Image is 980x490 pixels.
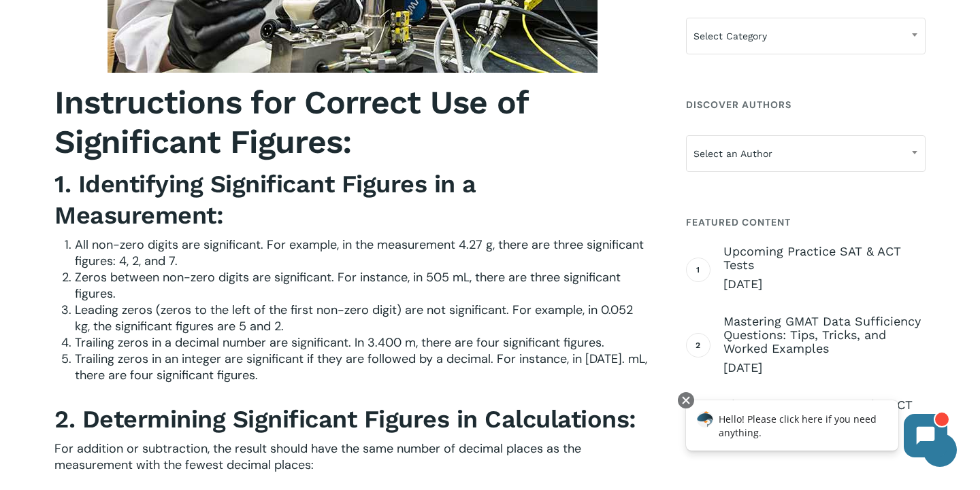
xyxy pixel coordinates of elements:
strong: 1. Identifying Significant Figures in a Measurement: [54,170,476,230]
span: All non-zero digits are significant. For example, in the measurement 4.27 g, there are three sign... [75,237,644,269]
strong: 2. Determining Significant Figures in Calculations: [54,405,636,434]
h4: Discover Authors [686,92,926,117]
span: [DATE] [723,276,926,292]
span: For addition or subtraction, the result should have the same number of decimal places as the meas... [54,440,581,473]
span: Upcoming Practice SAT & ACT Tests [723,245,926,272]
span: Trailing zeros in a decimal number are significant. In 3.400 m, there are four significant figures. [75,334,604,351]
a: Mastering GMAT Data Sufficiency Questions: Tips, Tricks, and Worked Examples [DATE] [723,315,926,376]
b: Instructions for Correct Use of Significant Figures: [54,83,528,161]
span: Select an Author [686,135,926,172]
span: Select an Author [687,139,925,168]
span: [DATE] [723,360,926,376]
span: Select Category [687,22,925,50]
a: Upcoming Practice SAT & ACT Tests [DATE] [723,245,926,292]
span: Mastering GMAT Data Sufficiency Questions: Tips, Tricks, and Worked Examples [723,315,926,355]
span: Select Category [686,18,926,54]
span: Zeros between non-zero digits are significant. For instance, in 505 mL, there are three significa... [75,269,621,302]
span: Trailing zeros in an integer are significant if they are followed by a decimal. For instance, in ... [75,351,647,383]
iframe: Chatbot [672,389,961,471]
h4: Featured Content [686,210,926,234]
span: Leading zeros (zeros to the left of the first non-zero digit) are not significant. For example, i... [75,302,633,334]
